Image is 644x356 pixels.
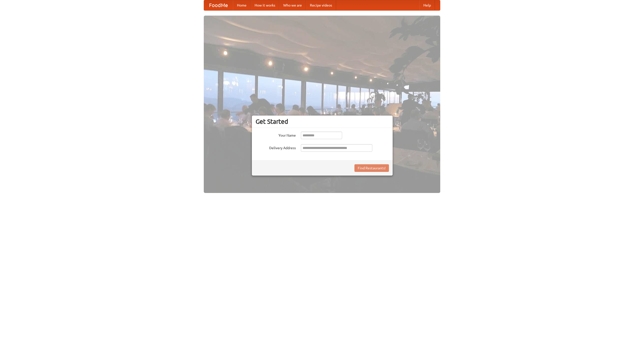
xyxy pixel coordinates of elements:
a: Help [419,0,435,10]
a: FoodMe [204,0,233,10]
h3: Get Started [256,118,389,125]
a: Who we are [279,0,306,10]
label: Delivery Address [256,144,296,150]
a: Recipe videos [306,0,336,10]
button: Find Restaurants! [354,164,389,172]
label: Your Name [256,132,296,138]
a: How it works [251,0,279,10]
a: Home [233,0,251,10]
